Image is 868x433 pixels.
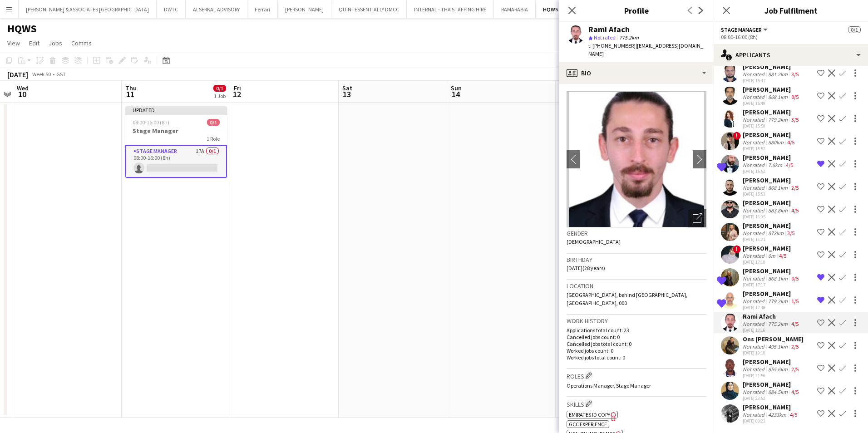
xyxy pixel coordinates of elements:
[743,71,766,78] div: Not rated
[342,84,352,92] span: Sat
[56,71,66,78] div: GST
[733,245,741,253] span: !
[567,354,706,361] p: Worked jobs total count: 0
[743,162,766,168] div: Not rated
[766,275,789,282] div: 868.1km
[766,71,789,78] div: 881.2km
[49,39,62,47] span: Jobs
[536,0,566,18] button: HQWS
[17,84,29,92] span: Wed
[449,89,462,99] span: 14
[567,327,706,334] p: Applications total count: 23
[743,207,766,214] div: Not rated
[743,221,796,230] div: [PERSON_NAME]
[743,100,800,106] div: [DATE] 15:49
[743,267,800,275] div: [PERSON_NAME]
[71,39,92,47] span: Comms
[743,252,766,259] div: Not rated
[766,207,789,214] div: 883.8km
[494,0,536,18] button: RAMARABIA
[133,119,169,126] span: 08:00-16:00 (8h)
[791,71,799,78] app-skills-label: 3/5
[743,380,800,389] div: [PERSON_NAME]
[721,34,861,40] div: 08:00-16:00 (8h)
[30,71,53,78] span: Week 50
[791,207,799,214] app-skills-label: 4/5
[588,42,636,49] span: t. [PHONE_NUMBER]
[331,0,407,18] button: QUINTESSENTIALLY DMCC
[766,252,777,259] div: 0m
[791,366,799,373] app-skills-label: 2/5
[247,0,278,18] button: Ferrari
[207,135,220,142] span: 1 Role
[779,252,786,259] app-skills-label: 4/5
[407,0,494,18] button: INTERNAL - THA STAFFING HIRE
[791,116,799,123] app-skills-label: 3/5
[791,343,799,350] app-skills-label: 2/5
[559,5,714,16] h3: Profile
[125,84,137,92] span: Thu
[567,340,706,347] p: Cancelled jobs total count: 0
[743,230,766,236] div: Not rated
[214,93,226,99] div: 1 Job
[234,84,241,92] span: Fri
[617,34,641,41] span: 775.2km
[766,389,789,395] div: 884.5km
[688,209,706,227] div: Open photos pop-in
[766,162,784,168] div: 7.8km
[567,334,706,340] p: Cancelled jobs count: 0
[743,108,800,116] div: [PERSON_NAME]
[559,62,714,84] div: Bio
[7,70,28,79] div: [DATE]
[743,153,795,162] div: [PERSON_NAME]
[743,123,800,129] div: [DATE] 15:50
[25,37,43,49] a: Edit
[278,0,331,18] button: [PERSON_NAME]
[766,366,789,373] div: 855.6km
[766,93,789,100] div: 868.1km
[743,343,766,350] div: Not rated
[743,327,800,333] div: [DATE] 18:16
[791,275,799,282] app-skills-label: 0/5
[567,399,706,408] h3: Skills
[29,39,39,47] span: Edit
[567,238,621,245] span: [DEMOGRAPHIC_DATA]
[743,335,804,343] div: Ons [PERSON_NAME]
[743,282,800,288] div: [DATE] 17:17
[743,350,804,356] div: [DATE] 19:18
[766,184,789,191] div: 868.1km
[791,320,799,327] app-skills-label: 4/5
[743,275,766,282] div: Not rated
[451,84,462,92] span: Sun
[743,236,796,242] div: [DATE] 16:21
[743,176,800,184] div: [PERSON_NAME]
[7,22,37,35] h1: HQWS
[766,116,789,123] div: 779.2km
[743,418,799,424] div: [DATE] 00:23
[7,39,20,47] span: View
[743,389,766,395] div: Not rated
[743,199,800,207] div: [PERSON_NAME]
[232,89,241,99] span: 12
[567,347,706,354] p: Worked jobs count: 0
[787,139,794,146] app-skills-label: 4/5
[743,312,800,320] div: Rami Afach
[786,162,793,168] app-skills-label: 4/5
[743,259,791,265] div: [DATE] 17:10
[766,230,785,236] div: 872km
[791,93,799,100] app-skills-label: 0/5
[569,411,610,418] span: Emirates ID copy
[567,291,687,306] span: [GEOGRAPHIC_DATA], behind [GEOGRAPHIC_DATA], [GEOGRAPHIC_DATA], 000
[125,127,227,135] h3: Stage Manager
[125,145,227,178] app-card-role: Stage Manager17A0/108:00-16:00 (8h)
[125,106,227,178] div: Updated08:00-16:00 (8h)0/1Stage Manager1 RoleStage Manager17A0/108:00-16:00 (8h)
[766,298,789,305] div: 779.2km
[743,395,800,401] div: [DATE] 23:52
[733,132,741,140] span: !
[567,382,651,389] span: Operations Manager, Stage Manager
[743,244,791,252] div: [PERSON_NAME]
[594,34,616,41] span: Not rated
[791,389,799,395] app-skills-label: 4/5
[721,26,762,33] span: Stage Manager
[766,320,789,327] div: 775.2km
